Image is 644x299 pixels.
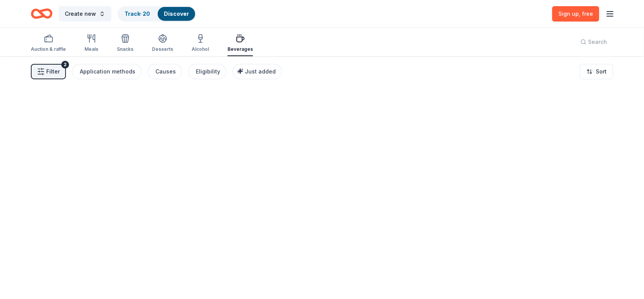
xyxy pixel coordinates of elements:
div: Meals [84,46,98,52]
button: Desserts [152,31,173,56]
button: Just added [233,64,282,79]
button: Snacks [117,31,133,56]
div: Desserts [152,46,173,52]
div: Eligibility [196,67,220,76]
a: Sign up, free [552,6,599,22]
button: Auction & raffle [31,31,66,56]
a: Track· 20 [125,10,150,17]
div: Snacks [117,46,133,52]
button: Causes [148,64,182,79]
button: Filter2 [31,64,66,79]
span: Create new [65,9,96,18]
button: Meals [84,31,98,56]
span: Sort [596,67,607,76]
a: Discover [164,10,189,17]
div: Alcohol [192,46,209,52]
button: Track· 20Discover [118,6,196,22]
button: Application methods [72,64,142,79]
button: Alcohol [192,31,209,56]
div: Causes [155,67,176,76]
div: Auction & raffle [31,46,66,52]
button: Eligibility [188,64,226,79]
button: Beverages [228,31,253,56]
button: Sort [580,64,613,79]
span: Just added [245,68,276,75]
span: , free [579,10,593,17]
button: Create new [59,6,111,22]
div: Application methods [80,67,135,76]
div: Beverages [228,46,253,52]
span: Filter [46,67,60,76]
a: Home [31,5,52,23]
div: 2 [61,61,69,68]
span: Sign up [558,10,593,17]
